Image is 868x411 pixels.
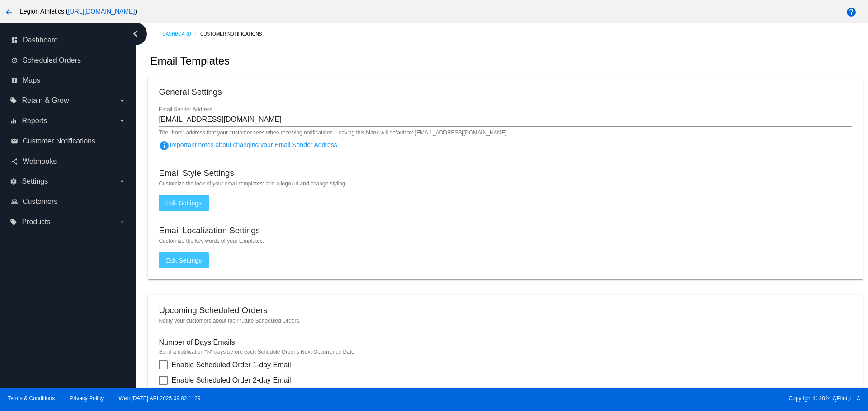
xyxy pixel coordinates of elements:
[159,305,267,315] h3: Upcoming Scheduled Orders
[10,117,17,125] i: equalizer
[846,7,857,18] mat-icon: help
[10,178,17,185] i: settings
[442,395,860,402] span: Copyright © 2024 QPilot, LLC
[166,257,202,264] span: Edit Settings
[11,134,126,148] a: email Customer Notifications
[11,73,126,88] a: map Maps
[159,140,170,151] mat-icon: info
[118,218,126,226] i: arrow_drop_down
[11,158,18,165] i: share
[11,138,18,145] i: email
[119,395,201,402] a: Web:[DATE] API:2025.09.02.1129
[23,198,57,206] span: Customers
[159,87,222,97] h3: General Settings
[10,218,17,226] i: local_offer
[118,178,126,185] i: arrow_drop_down
[159,338,235,346] h4: Number of Days Emails
[128,27,143,41] i: chevron_left
[159,226,260,236] h3: Email Localization Settings
[159,195,209,211] button: Edit Settings
[171,375,291,386] span: Enable Scheduled Order 2-day Email
[23,157,57,166] span: Webhooks
[23,137,95,145] span: Customer Notifications
[200,27,270,41] a: Customer Notifications
[118,117,126,125] i: arrow_drop_down
[11,33,126,47] a: dashboard Dashboard
[20,8,137,15] span: Legion Athletics ( )
[159,115,852,124] input: Email Sender Address
[159,180,852,187] mat-hint: Customize the look of your email templates: add a logo url and change styling.
[159,136,177,154] button: Important notes about changing your Email Sender Address
[8,395,55,402] a: Terms & Conditions
[11,53,126,68] a: update Scheduled Orders
[162,27,200,41] a: Dashboard
[159,141,337,148] span: Important notes about changing your Email Sender Address
[22,177,48,185] span: Settings
[23,56,81,65] span: Scheduled Orders
[11,77,18,84] i: map
[22,117,47,125] span: Reports
[70,395,104,402] a: Privacy Policy
[159,252,209,268] button: Edit Settings
[11,37,18,44] i: dashboard
[68,8,135,15] a: [URL][DOMAIN_NAME]
[171,360,291,370] span: Enable Scheduled Order 1-day Email
[159,238,852,244] mat-hint: Customize the key words of your templates.
[159,168,234,178] h3: Email Style Settings
[11,194,126,209] a: people_outline Customers
[11,57,18,64] i: update
[118,97,126,104] i: arrow_drop_down
[23,76,40,84] span: Maps
[4,7,14,18] mat-icon: arrow_back
[23,36,58,44] span: Dashboard
[22,97,69,105] span: Retain & Grow
[11,198,18,205] i: people_outline
[159,130,507,136] mat-hint: The "from" address that your customer sees when receiving notifications. Leaving this blank will ...
[10,97,17,104] i: local_offer
[11,154,126,169] a: share Webhooks
[150,55,230,67] h2: Email Templates
[159,349,852,355] mat-hint: Send a notification "N" days before each Schedule Order's Next Occurrence Date.
[166,199,202,207] span: Edit Settings
[22,218,50,226] span: Products
[159,318,852,324] mat-hint: Notify your customers about their future Scheduled Orders.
